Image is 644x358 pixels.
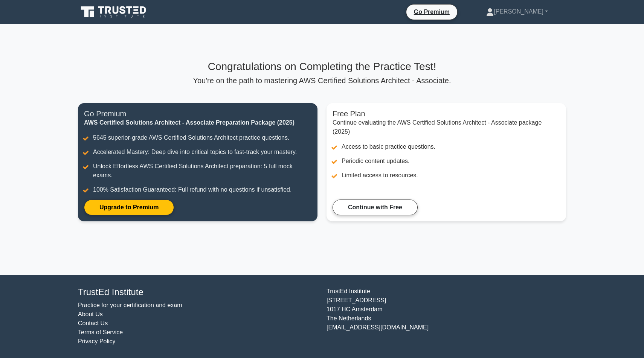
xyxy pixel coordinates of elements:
[78,338,116,344] a: Privacy Policy
[78,311,103,317] a: About Us
[78,76,566,85] p: You're on the path to mastering AWS Certified Solutions Architect - Associate.
[468,4,566,19] a: [PERSON_NAME]
[78,329,123,335] a: Terms of Service
[322,287,571,346] div: TrustEd Institute [STREET_ADDRESS] 1017 HC Amsterdam The Netherlands [EMAIL_ADDRESS][DOMAIN_NAME]
[78,320,108,326] a: Contact Us
[78,60,566,73] h3: Congratulations on Completing the Practice Test!
[78,302,182,308] a: Practice for your certification and exam
[78,287,317,298] h4: TrustEd Institute
[333,200,418,215] a: Continue with Free
[409,7,454,17] a: Go Premium
[84,200,174,215] a: Upgrade to Premium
